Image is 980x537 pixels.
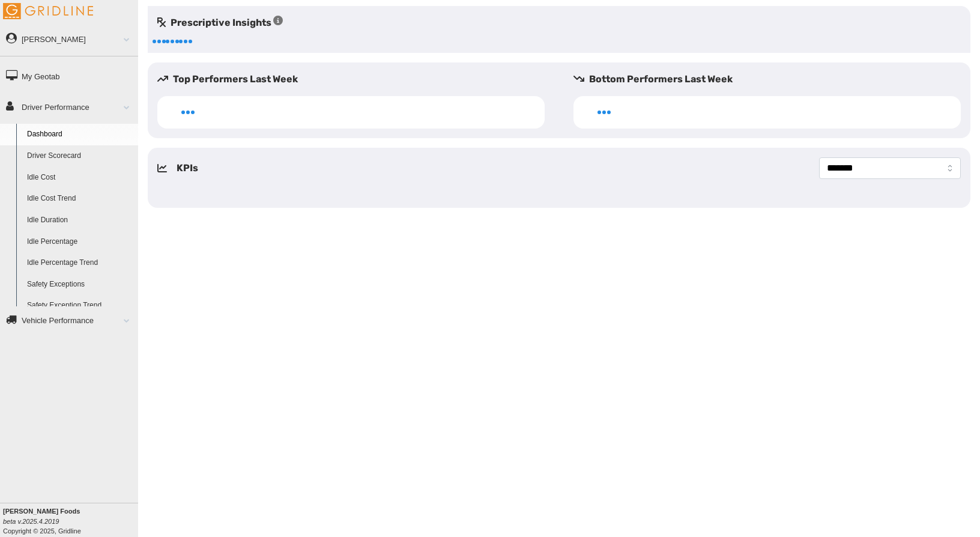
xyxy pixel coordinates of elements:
a: Driver Scorecard [22,145,138,167]
a: Idle Duration [22,210,138,231]
i: beta v.2025.4.2019 [3,518,59,525]
a: Safety Exception Trend [22,295,138,317]
a: Safety Exceptions [22,274,138,296]
h5: Top Performers Last Week [157,72,554,86]
img: Gridline [3,3,93,19]
a: Idle Cost [22,167,138,189]
a: Idle Cost Trend [22,188,138,210]
h5: KPIs [177,161,198,175]
div: Copyright © 2025, Gridline [3,506,138,536]
h5: Bottom Performers Last Week [573,72,970,86]
a: Idle Percentage Trend [22,252,138,274]
h5: Prescriptive Insights [157,16,283,30]
a: Dashboard [22,124,138,145]
b: [PERSON_NAME] Foods [3,508,80,515]
a: Idle Percentage [22,231,138,253]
